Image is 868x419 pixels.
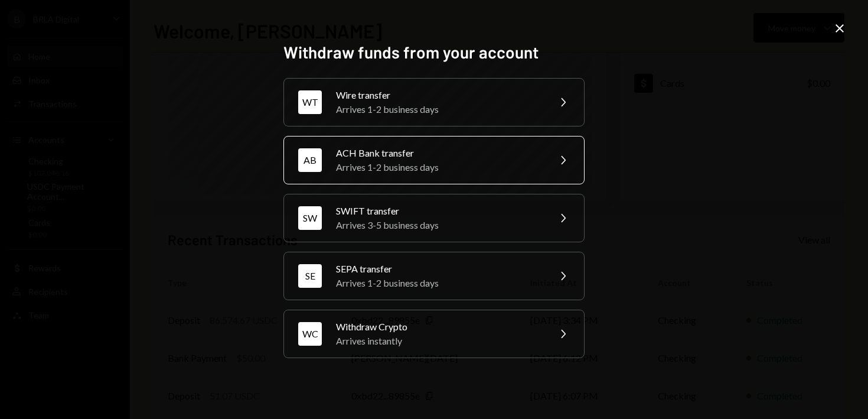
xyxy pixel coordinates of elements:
div: SW [298,206,322,230]
div: WC [298,322,322,346]
h2: Withdraw funds from your account [283,41,585,64]
div: Wire transfer [336,88,541,102]
div: Arrives 1-2 business days [336,102,541,116]
div: SEPA transfer [336,262,541,276]
button: WTWire transferArrives 1-2 business days [283,78,585,126]
button: SESEPA transferArrives 1-2 business days [283,252,585,300]
div: Arrives 1-2 business days [336,276,541,290]
div: SWIFT transfer [336,204,541,218]
div: Arrives 1-2 business days [336,160,541,174]
div: WT [298,90,322,114]
button: SWSWIFT transferArrives 3-5 business days [283,194,585,242]
div: AB [298,148,322,172]
div: ACH Bank transfer [336,146,541,160]
div: Arrives 3-5 business days [336,218,541,232]
div: Withdraw Crypto [336,320,541,334]
div: SE [298,264,322,288]
div: Arrives instantly [336,334,541,348]
button: ABACH Bank transferArrives 1-2 business days [283,136,585,184]
button: WCWithdraw CryptoArrives instantly [283,310,585,358]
